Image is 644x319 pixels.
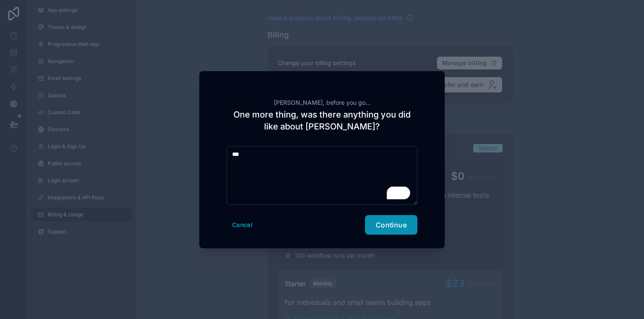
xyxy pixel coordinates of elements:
button: Continue [365,215,417,235]
span: Continue [376,221,407,229]
h2: [PERSON_NAME], before you go... [227,98,417,107]
h2: One more thing, was there anything you did like about [PERSON_NAME]? [227,109,417,132]
button: Cancel [227,218,258,232]
textarea: To enrich screen reader interactions, please activate Accessibility in Grammarly extension settings [227,146,417,205]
